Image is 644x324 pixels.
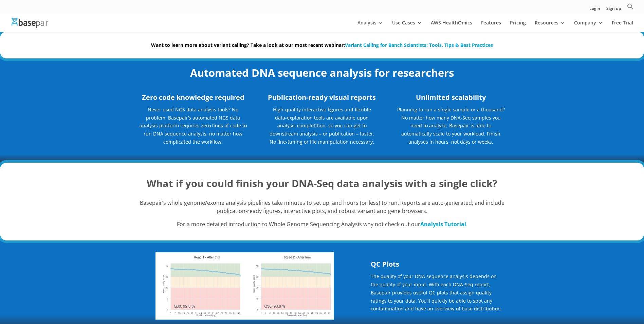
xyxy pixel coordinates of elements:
a: Features [481,20,501,32]
a: Use Cases [392,20,422,32]
svg: Search [627,3,634,10]
a: Resources [535,20,565,32]
span: The quality of your DNA sequence analysis depends on the quality of your input. With each DNA-Seq... [371,273,502,312]
a: Free Trial [612,20,633,32]
p: Basepair’s whole genome/exome analysis pipelines take minutes to set up, and hours (or less) to r... [139,199,505,221]
iframe: Drift Widget Chat Controller [610,290,636,316]
p: For a more detailed introduction to Whole Genome Sequencing Analysis why not check out our [139,220,505,229]
a: AWS HealthOmics [431,20,472,32]
a: Analysis Tutorial. [420,220,467,228]
strong: Analysis Tutorial [420,220,466,228]
a: Login [589,6,600,14]
p: High-quality interactive figures and flexible data-exploration tools are available upon analysis ... [268,106,376,146]
strong: Want to learn more about variant calling? Take a look at our most recent webinar: [151,42,493,48]
img: Basepair [12,18,48,28]
h3: Publication-ready visual reports [268,92,376,106]
a: Search Icon Link [627,3,634,14]
strong: Automated DNA sequence analysis for researchers [190,66,454,80]
a: Company [574,20,603,32]
a: Pricing [510,20,526,32]
strong: What if you could finish your DNA-Seq data analysis with a single click? [147,177,497,190]
a: Analysis [357,20,383,32]
p: Planning to run a single sample or a thousand? No matter how many DNA-Seq samples you need to ana... [397,106,505,146]
h3: Unlimited scalability [397,92,505,106]
p: Never used NGS data analysis tools? No problem. Basepair’s automated NGS data analysis platform r... [139,106,247,151]
strong: QC Plots [371,259,399,269]
h3: Zero code knowledge required [139,92,247,106]
a: Variant Calling for Bench Scientists: Tools, Tips & Best Practices [345,42,493,48]
a: Sign up [606,6,621,14]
